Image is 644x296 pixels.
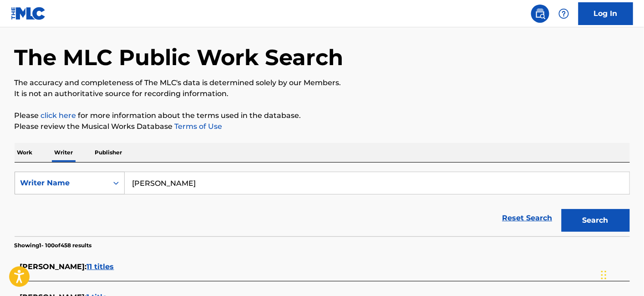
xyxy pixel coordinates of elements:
[11,7,46,20] img: MLC Logo
[20,262,87,271] span: [PERSON_NAME] :
[92,143,125,162] p: Publisher
[15,44,344,71] h1: The MLC Public Work Search
[15,121,630,132] p: Please review the Musical Works Database
[52,143,76,162] p: Writer
[15,241,92,250] p: Showing 1 - 100 of 458 results
[15,77,630,88] p: The accuracy and completeness of The MLC's data is determined solely by our Members.
[598,252,644,296] iframe: Chat Widget
[601,261,607,289] div: Drag
[20,178,102,189] div: Writer Name
[41,111,76,120] a: click here
[498,208,557,228] a: Reset Search
[531,5,549,23] a: Public Search
[558,8,569,19] img: help
[15,88,630,99] p: It is not an authoritative source for recording information.
[535,8,546,19] img: search
[15,172,630,236] form: Search Form
[562,209,630,232] button: Search
[578,2,633,25] a: Log In
[555,5,573,23] div: Help
[87,262,114,271] span: 11 titles
[173,122,223,131] a: Terms of Use
[15,143,35,162] p: Work
[15,110,630,121] p: Please for more information about the terms used in the database.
